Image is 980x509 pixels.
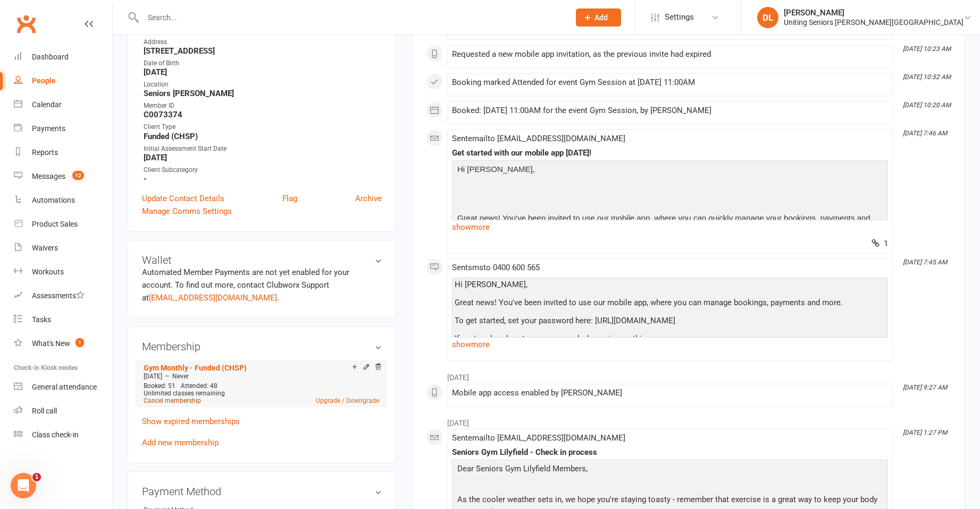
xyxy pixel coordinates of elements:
[452,106,888,115] div: Booked: [DATE] 11:00AM for the event Gym Session, by [PERSON_NAME]
[149,293,277,303] a: [EMAIL_ADDRESS][DOMAIN_NAME]
[144,101,382,111] div: Member ID
[144,46,382,56] strong: [STREET_ADDRESS]
[32,315,51,324] div: Tasks
[144,153,382,162] strong: [DATE]
[452,433,625,443] span: Sent email to [EMAIL_ADDRESS][DOMAIN_NAME]
[452,337,888,352] a: show more
[14,308,112,332] a: Tasks
[144,174,382,184] strong: -
[14,284,112,308] a: Assessments
[181,382,217,390] span: Attended: 48
[32,53,69,61] div: Dashboard
[32,407,57,415] div: Roll call
[452,220,888,235] a: show more
[32,291,85,300] div: Assessments
[14,188,112,212] a: Automations
[316,397,379,404] a: Upgrade / Downgrade
[172,373,189,380] span: Never
[142,268,349,303] no-payment-system: Automated Member Payments are not yet enabled for your account. To find out more, contact Clubwor...
[32,430,79,439] div: Class check-in
[455,163,885,178] p: Hi [PERSON_NAME],
[784,8,964,18] div: [PERSON_NAME]
[903,429,947,436] i: [DATE] 1:27 PM
[355,192,382,205] a: Archive
[665,5,694,29] span: Settings
[142,254,382,266] h3: Wallet
[32,172,65,180] div: Messages
[452,149,888,158] div: Get started with our mobile app [DATE]!
[144,80,382,90] div: Location
[576,8,621,27] button: Add
[455,280,885,379] div: Hi [PERSON_NAME], Great news! You've been invited to use our mobile app, where you can manage boo...
[13,11,39,37] a: Clubworx
[14,375,112,399] a: General attendance kiosk mode
[142,486,382,497] h3: Payment Method
[452,389,888,398] div: Mobile app access enabled by [PERSON_NAME]
[144,122,382,132] div: Client Type
[144,373,162,380] span: [DATE]
[32,148,58,157] div: Reports
[32,339,70,348] div: What's New
[142,205,232,218] a: Manage Comms Settings
[144,67,382,77] strong: [DATE]
[144,397,201,404] a: Cancel membership
[903,130,947,137] i: [DATE] 7:46 AM
[903,73,951,81] i: [DATE] 10:52 AM
[452,448,888,457] div: Seniors Gym Lilyfield - Check in process
[14,236,112,260] a: Waivers
[144,89,382,98] strong: Seniors [PERSON_NAME]
[144,58,382,68] div: Date of Birth
[426,366,951,383] li: [DATE]
[14,93,112,117] a: Calendar
[452,78,888,87] div: Booking marked Attended for event Gym Session at [DATE] 11:00AM
[872,239,888,248] span: 1
[14,69,112,93] a: People
[144,165,382,175] div: Client Subcategory
[142,417,240,426] a: Show expired memberships
[32,100,62,109] div: Calendar
[903,101,951,109] i: [DATE] 10:20 AM
[144,364,247,372] a: Gym Monthly - Funded (CHSP)
[452,263,540,272] span: Sent sms to 0400 600 565
[455,462,885,478] p: Dear Seniors Gym Lilyfield Members,
[32,196,75,204] div: Automations
[903,384,947,391] i: [DATE] 9:27 AM
[426,412,951,429] li: [DATE]
[32,383,97,391] div: General attendance
[144,382,175,390] span: Booked: 51
[140,10,562,25] input: Search...
[14,165,112,188] a: Messages 12
[144,144,382,154] div: Initial Assessment Start Date
[32,76,56,85] div: People
[14,212,112,236] a: Product Sales
[142,438,219,447] a: Add new membership
[452,50,888,59] div: Requested a new mobile app invitation, as the previous invite had expired
[76,338,84,347] span: 1
[32,268,64,276] div: Workouts
[14,45,112,69] a: Dashboard
[144,110,382,119] strong: C0073374
[784,18,964,27] div: Uniting Seniors [PERSON_NAME][GEOGRAPHIC_DATA]
[282,192,297,205] a: Flag
[903,258,947,266] i: [DATE] 7:45 AM
[32,473,41,481] span: 1
[144,37,382,47] div: Address
[32,244,58,252] div: Waivers
[11,473,36,498] iframe: Intercom live chat
[455,212,885,240] p: Great news! You've been invited to use our mobile app, where you can quickly manage your bookings...
[14,423,112,447] a: Class kiosk mode
[142,192,224,205] a: Update Contact Details
[14,141,112,165] a: Reports
[14,117,112,141] a: Payments
[141,372,382,381] div: —
[903,45,951,53] i: [DATE] 10:23 AM
[142,341,382,352] h3: Membership
[144,132,382,141] strong: Funded (CHSP)
[757,7,778,28] div: DL
[32,220,78,228] div: Product Sales
[452,134,625,143] span: Sent email to [EMAIL_ADDRESS][DOMAIN_NAME]
[14,332,112,356] a: What's New1
[14,399,112,423] a: Roll call
[14,260,112,284] a: Workouts
[594,13,608,22] span: Add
